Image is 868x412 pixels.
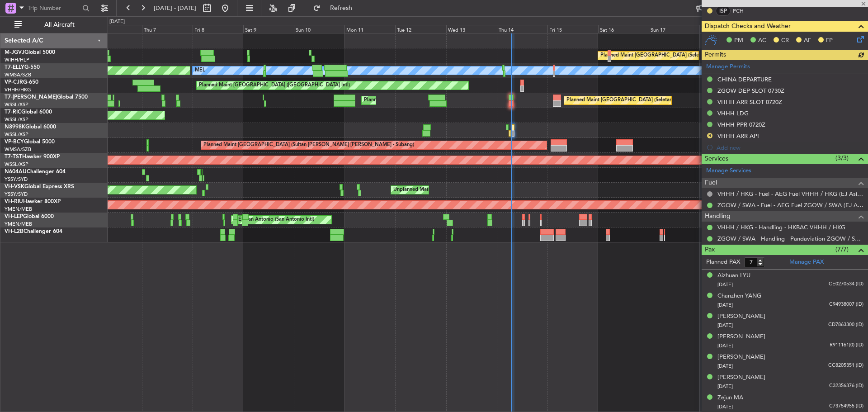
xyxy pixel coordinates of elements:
[705,211,731,222] span: Handling
[446,25,497,33] div: Wed 13
[5,131,28,138] a: WSSL/XSP
[789,258,824,267] a: Manage PAX
[5,116,28,123] a: WSSL/XSP
[717,332,765,341] div: [PERSON_NAME]
[322,5,360,11] span: Refresh
[717,235,863,242] a: ZGOW / SWA - Handling - Pandaviation ZGOW / SWA
[830,341,863,349] span: R911161(0) (ID)
[717,302,733,308] span: [DATE]
[598,25,649,33] div: Sat 16
[829,403,863,410] span: C73754955 (ID)
[717,353,765,362] div: [PERSON_NAME]
[566,94,673,107] div: Planned Maint [GEOGRAPHIC_DATA] (Seletar)
[395,25,446,33] div: Tue 12
[5,101,28,108] a: WSSL/XSP
[829,280,863,288] span: CE0270534 (ID)
[10,18,98,32] button: All Aircraft
[5,80,23,85] span: VP-CJR
[717,383,733,390] span: [DATE]
[5,214,23,219] span: VH-LEP
[5,161,28,168] a: WSSL/XSP
[199,79,350,92] div: Planned Maint [GEOGRAPHIC_DATA] ([GEOGRAPHIC_DATA] Intl)
[5,65,40,70] a: T7-ELLYG-550
[393,183,505,197] div: Unplanned Maint Sydney ([PERSON_NAME] Intl)
[5,124,56,130] a: N8998KGlobal 6000
[706,166,751,175] a: Manage Services
[600,49,707,62] div: Planned Maint [GEOGRAPHIC_DATA] (Seletar)
[717,292,761,301] div: Chanzhen YANG
[781,36,789,45] span: CR
[717,271,750,280] div: Aizhuan LYU
[5,206,32,213] a: YMEN/MEB
[5,95,88,100] a: T7-[PERSON_NAME]Global 7500
[28,1,80,15] input: Trip Number
[5,139,24,145] span: VP-BCY
[203,138,414,152] div: Planned Maint [GEOGRAPHIC_DATA] (Sultan [PERSON_NAME] [PERSON_NAME] - Subang)
[649,25,699,33] div: Sun 17
[717,322,733,329] span: [DATE]
[717,223,845,231] a: VHHH / HKG - Handling - HKBAC VHHH / HKG
[5,229,24,234] span: VH-L2B
[829,301,863,308] span: C94938007 (ID)
[5,184,24,189] span: VH-VSK
[826,36,833,45] span: FP
[717,363,733,369] span: [DATE]
[717,190,863,198] a: VHHH / HKG - Fuel - AEG Fuel VHHH / HKG (EJ Asia Only)
[705,21,791,32] span: Dispatch Checks and Weather
[717,373,765,382] div: [PERSON_NAME]
[828,362,863,369] span: CC8205351 (ID)
[154,4,196,12] span: [DATE] - [DATE]
[717,201,863,209] a: ZGOW / SWA - Fuel - AEG Fuel ZGOW / SWA (EJ Asia Only)
[5,86,31,93] a: VHHH/HKG
[142,25,193,33] div: Thu 7
[547,25,598,33] div: Fri 15
[5,146,31,153] a: WMSA/SZB
[5,50,24,55] span: M-JGVJ
[5,95,57,100] span: T7-[PERSON_NAME]
[699,25,750,33] div: Mon 18
[195,64,205,77] div: MEL
[705,154,728,164] span: Services
[717,281,733,288] span: [DATE]
[5,50,55,55] a: M-JGVJGlobal 5000
[5,191,28,198] a: YSSY/SYD
[828,321,863,329] span: CD7863300 (ID)
[497,25,547,33] div: Thu 14
[294,25,344,33] div: Sun 10
[5,109,52,115] a: T7-RICGlobal 6000
[717,393,743,403] div: Zejun MA
[5,65,24,70] span: T7-ELLY
[5,176,28,183] a: YSSY/SYD
[5,199,23,204] span: VH-RIU
[5,71,31,78] a: WMSA/SZB
[309,1,363,15] button: Refresh
[5,57,29,63] a: WIHH/HLP
[344,25,395,33] div: Mon 11
[758,36,766,45] span: AC
[91,25,142,33] div: Wed 6
[734,36,743,45] span: PM
[5,184,74,189] a: VH-VSKGlobal Express XRS
[705,245,715,255] span: Pax
[804,36,811,45] span: AF
[243,25,294,33] div: Sat 9
[717,342,733,349] span: [DATE]
[234,213,314,227] div: MEL San Antonio (San Antonio Intl)
[835,153,849,163] span: (3/3)
[705,178,717,188] span: Fuel
[5,154,60,160] a: T7-TSTHawker 900XP
[835,245,849,254] span: (7/7)
[829,382,863,390] span: C32356376 (ID)
[5,214,54,219] a: VH-LEPGlobal 6000
[5,80,38,85] a: VP-CJRG-650
[706,258,740,267] label: Planned PAX
[5,154,22,160] span: T7-TST
[193,25,243,33] div: Fri 8
[5,229,62,234] a: VH-L2BChallenger 604
[109,18,125,26] div: [DATE]
[5,169,27,175] span: N604AU
[5,139,55,145] a: VP-BCYGlobal 5000
[364,94,506,107] div: Planned Maint [GEOGRAPHIC_DATA] ([GEOGRAPHIC_DATA])
[5,124,25,130] span: N8998K
[5,169,66,175] a: N604AUChallenger 604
